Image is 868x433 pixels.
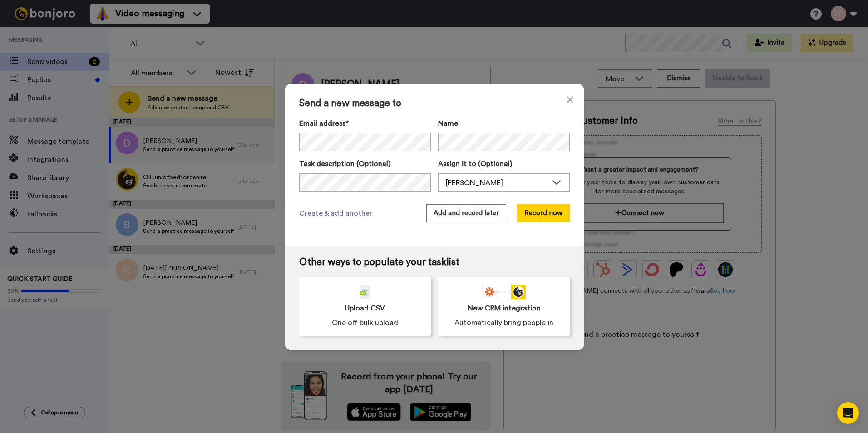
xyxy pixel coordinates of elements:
[482,285,526,299] div: animation
[837,402,859,424] div: Open Intercom Messenger
[438,118,458,129] span: Name
[468,303,541,314] span: New CRM integration
[299,118,431,129] label: Email address*
[299,98,570,109] span: Send a new message to
[517,204,570,222] button: Record now
[299,158,431,169] label: Task description (Optional)
[426,204,506,222] button: Add and record later
[345,303,385,314] span: Upload CSV
[360,285,370,299] img: csv-grey.png
[299,208,372,219] span: Create & add another
[454,317,553,328] span: Automatically bring people in
[299,257,570,268] span: Other ways to populate your tasklist
[446,177,547,188] div: [PERSON_NAME]
[332,317,398,328] span: One off bulk upload
[438,158,570,169] label: Assign it to (Optional)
